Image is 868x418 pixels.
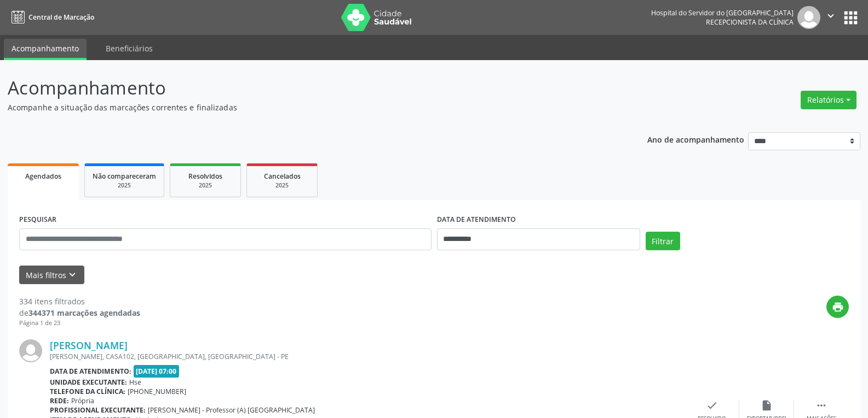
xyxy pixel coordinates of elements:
b: Telefone da clínica: [50,387,125,396]
button:  [820,6,841,29]
a: Acompanhamento [4,39,87,60]
b: Data de atendimento: [50,367,131,376]
span: Não compareceram [93,172,156,181]
span: Central de Marcação [28,13,94,22]
div: 2025 [255,181,309,190]
b: Unidade executante: [50,378,127,387]
span: Própria [71,396,94,405]
div: 2025 [178,181,233,190]
i: print [832,301,844,313]
p: Ano de acompanhamento [647,132,744,146]
div: de [19,307,140,319]
a: [PERSON_NAME] [50,339,128,351]
div: Página 1 de 23 [19,319,140,328]
div: Hospital do Servidor do [GEOGRAPHIC_DATA] [651,8,794,17]
b: Rede: [50,396,69,405]
img: img [19,339,42,362]
div: 334 itens filtrados [19,296,140,307]
button: Relatórios [801,91,856,109]
span: Agendados [25,172,61,181]
span: [PHONE_NUMBER] [128,387,186,396]
i: check [706,399,718,411]
a: Beneficiários [98,39,160,58]
p: Acompanhamento [8,74,605,102]
button: print [826,296,849,318]
button: Mais filtroskeyboard_arrow_down [19,266,84,285]
label: PESQUISAR [19,211,56,228]
button: apps [841,8,860,27]
p: Acompanhe a situação das marcações correntes e finalizadas [8,102,605,113]
i: keyboard_arrow_down [66,269,78,281]
label: DATA DE ATENDIMENTO [437,211,516,228]
img: img [797,6,820,29]
button: Filtrar [646,232,680,250]
i: insert_drive_file [761,399,773,411]
span: Recepcionista da clínica [706,17,794,27]
span: [DATE] 07:00 [134,365,180,378]
div: 2025 [93,181,156,190]
i:  [815,399,827,411]
b: Profissional executante: [50,405,146,415]
a: Central de Marcação [8,8,94,26]
strong: 344371 marcações agendadas [28,308,140,318]
span: [PERSON_NAME] - Professor (A) [GEOGRAPHIC_DATA] [148,405,315,415]
div: [PERSON_NAME], CASA102, [GEOGRAPHIC_DATA], [GEOGRAPHIC_DATA] - PE [50,352,685,361]
span: Hse [129,378,141,387]
span: Cancelados [264,172,301,181]
i:  [825,10,837,22]
span: Resolvidos [188,172,222,181]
